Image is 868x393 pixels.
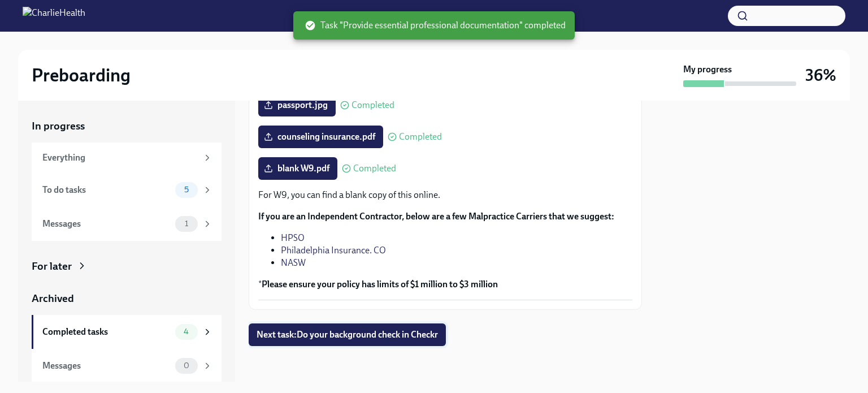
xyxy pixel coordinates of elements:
[249,323,446,346] button: Next task:Do your background check in Checkr
[805,65,836,85] h3: 36%
[32,64,131,87] h2: Preboarding
[281,232,305,243] a: HPSO
[32,315,222,349] a: Completed tasks4
[258,211,614,222] strong: If you are an Independent Contractor, below are a few Malpractice Carriers that we suggest:
[258,94,336,116] label: passport.jpg
[281,257,306,268] a: NASW
[683,63,732,76] strong: My progress
[258,189,632,201] p: For W9, you can find a blank copy of this online.
[32,259,222,274] a: For later
[178,219,195,228] span: 1
[42,360,171,372] div: Messages
[399,132,442,141] span: Completed
[305,19,566,32] span: Task "Provide essential professional documentation" completed
[353,164,396,173] span: Completed
[266,163,329,174] span: blank W9.pdf
[281,245,386,256] a: Philadelphia Insurance. CO
[42,218,171,230] div: Messages
[32,259,72,274] div: For later
[32,207,222,241] a: Messages1
[177,327,196,336] span: 4
[177,185,196,194] span: 5
[42,152,198,164] div: Everything
[32,119,222,133] a: In progress
[262,279,498,290] strong: Please ensure your policy has limits of $1 million to $3 million
[177,361,196,370] span: 0
[32,349,222,383] a: Messages0
[257,329,438,340] span: Next task : Do your background check in Checkr
[32,173,222,207] a: To do tasks5
[266,131,375,142] span: counseling insurance.pdf
[42,184,171,196] div: To do tasks
[32,291,222,306] a: Archived
[32,142,222,173] a: Everything
[351,101,394,110] span: Completed
[42,326,171,338] div: Completed tasks
[258,126,383,148] label: counseling insurance.pdf
[266,100,328,111] span: passport.jpg
[258,157,337,180] label: blank W9.pdf
[23,7,85,25] img: CharlieHealth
